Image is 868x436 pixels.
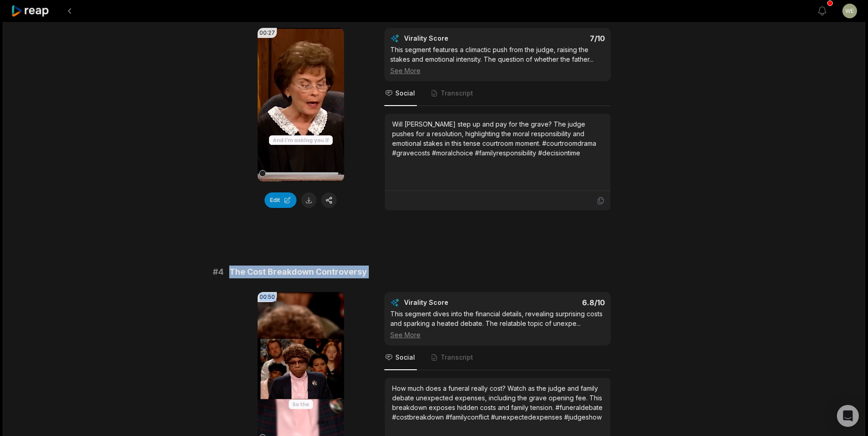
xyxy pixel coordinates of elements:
[264,192,297,208] button: Edit
[384,346,611,370] nav: Tabs
[213,266,224,278] span: # 4
[441,89,473,98] span: Transcript
[258,28,344,181] video: Your browser does not support mp4 format.
[404,298,502,307] div: Virality Score
[837,405,859,427] div: Open Intercom Messenger
[395,89,415,98] span: Social
[390,66,605,75] div: See More
[392,119,603,158] div: Will [PERSON_NAME] step up and pay for the grave? The judge pushes for a resolution, highlighting...
[507,34,605,43] div: 7 /10
[384,81,611,106] nav: Tabs
[392,383,603,422] div: How much does a funeral really cost? Watch as the judge and family debate unexpected expenses, in...
[390,309,605,340] div: This segment dives into the financial details, revealing surprising costs and sparking a heated d...
[507,298,605,307] div: 6.8 /10
[395,353,415,362] span: Social
[390,45,605,75] div: This segment features a climactic push from the judge, raising the stakes and emotional intensity...
[390,330,605,340] div: See More
[404,34,502,43] div: Virality Score
[229,266,367,278] span: The Cost Breakdown Controversy
[441,353,473,362] span: Transcript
